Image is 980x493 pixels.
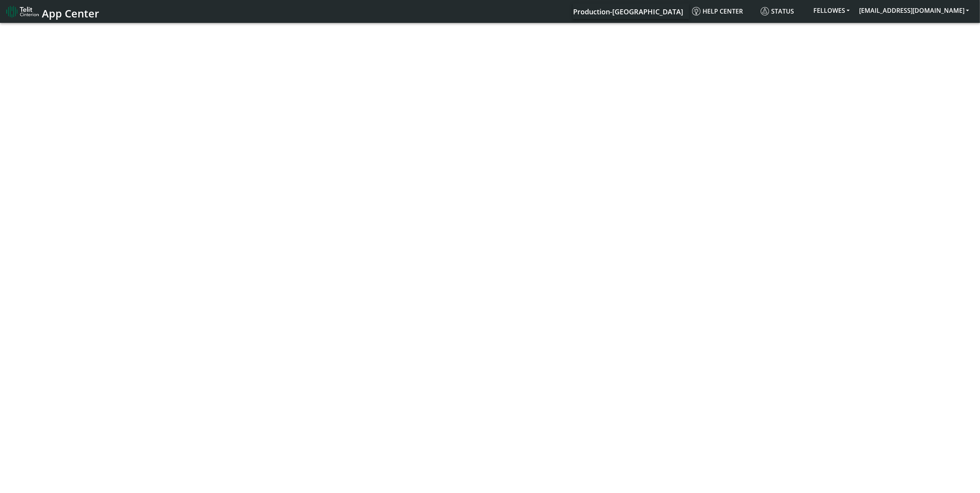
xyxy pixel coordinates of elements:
a: Status [758,3,809,19]
a: Help center [689,3,758,19]
span: Status [761,7,794,16]
img: knowledge.svg [692,7,701,16]
span: Help center [692,7,743,16]
img: logo-telit-cinterion-gw-new.png [6,5,39,18]
button: FELLOWES [809,3,854,17]
a: App Center [6,3,98,20]
button: [EMAIL_ADDRESS][DOMAIN_NAME] [854,3,974,17]
a: Your current platform instance [573,3,683,19]
img: status.svg [761,7,769,16]
span: App Center [42,6,99,21]
span: Production-[GEOGRAPHIC_DATA] [573,7,683,16]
